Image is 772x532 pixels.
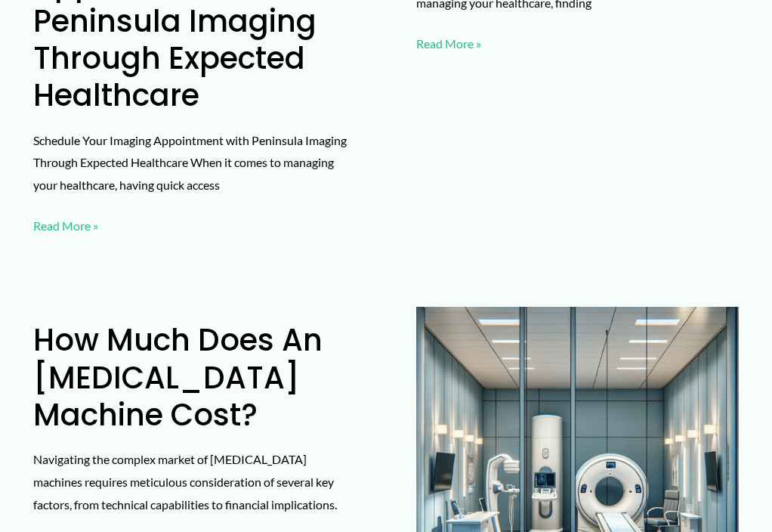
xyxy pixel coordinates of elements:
a: How much does an [MEDICAL_DATA] machine cost? [33,319,323,435]
a: Read More » [416,32,481,55]
p: Navigating the complex market of [MEDICAL_DATA] machines requires meticulous consideration of sev... [33,448,356,515]
a: Read: Imaging Centers Near You: How to Find Affordable Imaging Studies – like X-Rays and MRIs – N... [416,439,739,453]
a: Read More » [33,215,98,237]
p: Schedule Your Imaging Appointment with Peninsula Imaging Through Expected Healthcare When it come... [33,129,356,196]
